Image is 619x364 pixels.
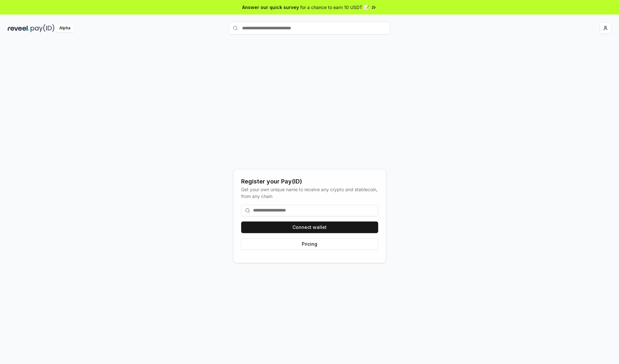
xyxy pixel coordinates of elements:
button: Connect wallet [241,221,378,233]
div: Get your own unique name to receive any crypto and stablecoin, from any chain [241,186,378,200]
div: Alpha [56,24,74,32]
div: Register your Pay(ID) [241,177,378,186]
img: pay_id [31,24,54,32]
span: for a chance to earn 10 USDT 📝 [300,4,369,11]
img: reveel_dark [8,24,29,32]
button: Pricing [241,238,378,250]
span: Answer our quick survey [242,4,299,11]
